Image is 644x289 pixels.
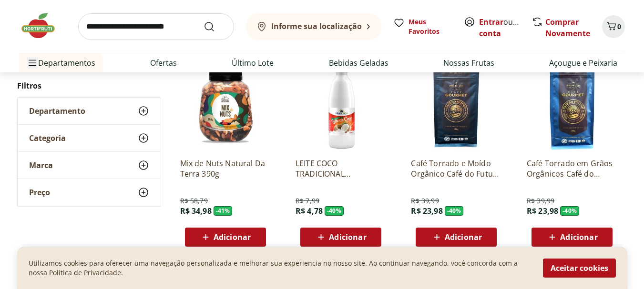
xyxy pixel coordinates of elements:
span: Marca [29,160,53,170]
img: LEITE COCO TRADICIONAL BRASCOCO 500ML [296,60,386,150]
span: - 41 % [214,206,233,216]
button: Departamento [18,98,161,124]
button: Informe sua localização [245,13,382,40]
p: Utilizamos cookies para oferecer uma navegação personalizada e melhorar sua experiencia no nosso ... [29,259,532,278]
span: R$ 23,98 [411,206,442,216]
button: Adicionar [300,228,381,247]
span: Departamento [29,106,85,116]
img: Mix de Nuts Natural Da Terra 390g [180,60,271,150]
span: Adicionar [445,233,482,241]
a: Nossas Frutas [443,57,494,69]
img: Café Torrado em Grãos Orgânicos Café do Futuro 250g [527,60,617,150]
span: Adicionar [329,233,366,241]
button: Carrinho [602,15,625,38]
button: Adicionar [185,228,266,247]
span: R$ 58,79 [180,196,208,206]
button: Menu [27,51,38,74]
a: Comprar Novamente [545,17,590,39]
input: search [78,13,234,40]
span: R$ 39,99 [527,196,554,206]
span: R$ 7,99 [296,196,319,206]
span: Preço [29,188,50,197]
span: R$ 23,98 [527,206,558,216]
button: Adicionar [416,228,497,247]
b: Informe sua localização [271,21,362,31]
span: Meus Favoritos [409,17,452,36]
span: R$ 4,78 [296,206,323,216]
a: Criar conta [479,17,532,39]
button: Marca [18,152,161,179]
a: Entrar [479,17,503,27]
span: Adicionar [560,233,597,241]
a: Último Lote [232,57,274,69]
span: ou [479,16,521,39]
span: - 40 % [560,206,579,216]
a: Mix de Nuts Natural Da Terra 390g [180,158,271,179]
a: Ofertas [150,57,177,69]
a: Café Torrado em Grãos Orgânicos Café do Futuro 250g [527,158,617,179]
button: Categoria [18,125,161,151]
button: Preço [18,179,161,206]
h2: Filtros [17,76,161,95]
a: LEITE COCO TRADICIONAL BRASCOCO 500ML [296,158,386,179]
span: R$ 34,98 [180,206,212,216]
button: Aceitar cookies [543,259,616,278]
span: R$ 39,99 [411,196,439,206]
img: Café Torrado e Moído Orgânico Café do Futuro 250g [411,60,501,150]
span: Departamentos [27,51,95,74]
span: Categoria [29,133,66,143]
a: Bebidas Geladas [329,57,388,69]
button: Submit Search [204,21,226,32]
img: Hortifruti [19,11,67,40]
a: Meus Favoritos [393,17,452,36]
span: - 40 % [325,206,344,216]
button: Adicionar [532,228,613,247]
span: 0 [617,22,621,31]
a: Café Torrado e Moído Orgânico Café do Futuro 250g [411,158,501,179]
span: - 40 % [445,206,464,216]
a: Açougue e Peixaria [549,57,617,69]
span: Adicionar [214,233,251,241]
